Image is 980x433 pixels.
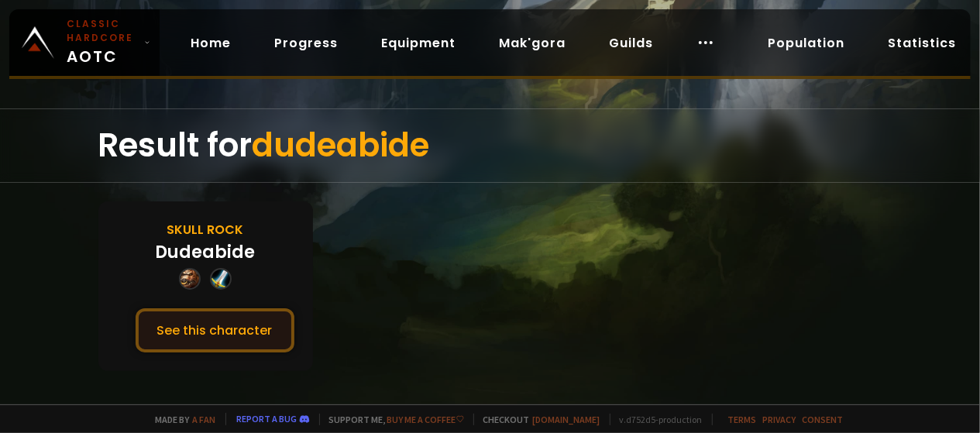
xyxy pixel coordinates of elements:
[728,414,757,425] a: Terms
[167,220,244,239] div: Skull Rock
[178,27,243,59] a: Home
[156,239,256,265] div: Dudeabide
[803,414,844,425] a: Consent
[487,27,578,59] a: Mak'gora
[262,27,350,59] a: Progress
[369,27,468,59] a: Equipment
[387,414,464,425] a: Buy me a coffee
[67,17,138,68] span: AOTC
[237,413,297,424] a: Report a bug
[98,109,882,182] div: Result for
[136,308,294,352] button: See this character
[533,414,600,425] a: [DOMAIN_NAME]
[319,414,464,425] span: Support me,
[610,414,703,425] span: v. d752d5 - production
[193,414,216,425] a: a fan
[67,17,138,45] small: Classic Hardcore
[9,9,160,76] a: Classic HardcoreAOTC
[473,414,600,425] span: Checkout
[755,27,857,59] a: Population
[253,122,430,168] span: dudeabide
[146,414,216,425] span: Made by
[597,27,665,59] a: Guilds
[763,414,796,425] a: Privacy
[875,27,968,59] a: Statistics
